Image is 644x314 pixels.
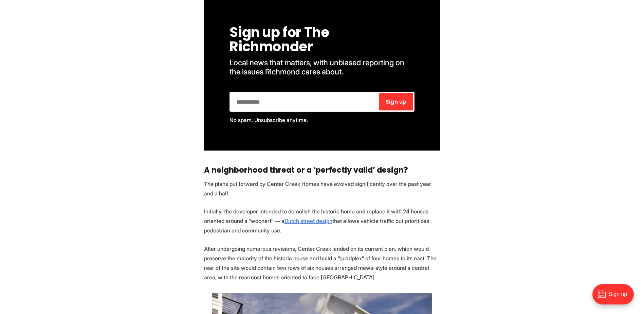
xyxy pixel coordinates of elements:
a: Dutch street design [284,217,332,224]
strong: A neighborhood threat or a ‘perfectly valid’ design? [204,164,408,175]
span: Local news that matters, with unbiased reporting on the issues Richmond cares about. [229,58,406,76]
span: No spam. Unsubscribe anytime. [229,117,308,123]
p: Initially, the developer intended to demolish the historic home and replace it with 24 houses ori... [204,207,440,235]
span: Sign up [386,99,406,105]
button: Sign up [379,93,413,110]
p: The plans put forward by Center Creek Homes have evolved significantly over the past year and a h... [204,179,440,198]
span: Sign up for The Richmonder [229,23,332,56]
iframe: portal-trigger [587,281,644,314]
p: After undergoing numerous revisions, Center Creek landed on its current plan, which would preserv... [204,244,440,282]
